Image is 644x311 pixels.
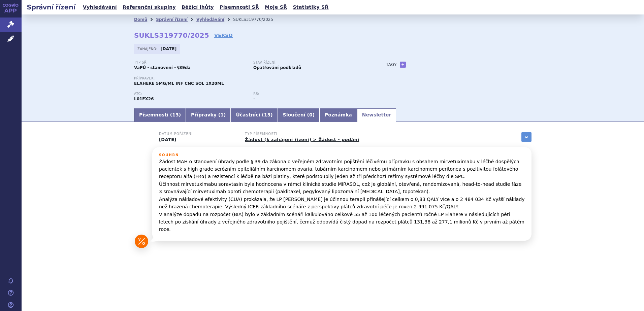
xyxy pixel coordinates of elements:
[253,65,301,70] strong: Opatřování podkladů
[134,81,224,86] span: ELAHERE 5MG/ML INF CNC SOL 1X20ML
[134,92,247,96] p: ATC:
[159,137,236,142] p: [DATE]
[253,61,366,65] p: Stav řízení:
[121,3,178,12] a: Referenční skupiny
[134,65,191,70] strong: VaPÚ - stanovení - §39da
[400,62,406,68] a: +
[134,97,154,101] strong: MIRVETUXIMAB SORAVTANSIN
[159,132,236,136] h3: Datum pořízení
[81,3,119,12] a: Vyhledávání
[159,158,525,233] p: Žádost MAH o stanovení úhrady podle § 39 da zákona o veřejném zdravotním pojištění léčivému přípr...
[357,108,396,122] a: Newsletter
[231,108,278,122] a: Účastníci (13)
[291,3,330,12] a: Statistiky SŘ
[186,108,231,122] a: Přípravky (1)
[134,61,247,65] p: Typ SŘ:
[134,108,186,122] a: Písemnosti (13)
[159,153,525,157] h3: Souhrn
[245,132,359,136] h3: Typ písemnosti
[233,14,282,25] li: SUKLS319770/2025
[320,108,357,122] a: Poznámka
[134,76,373,80] p: Přípravek:
[253,97,255,101] strong: -
[134,17,147,22] a: Domů
[156,17,188,22] a: Správní řízení
[521,132,532,142] a: zobrazit vše
[264,112,270,117] span: 13
[180,3,216,12] a: Běžící lhůty
[263,3,289,12] a: Moje SŘ
[137,46,159,51] span: Zahájeno:
[214,32,233,39] a: VERSO
[218,3,261,12] a: Písemnosti SŘ
[196,17,224,22] a: Vyhledávání
[386,61,397,69] h3: Tagy
[134,31,209,39] strong: SUKLS319770/2025
[278,108,320,122] a: Sloučení (0)
[172,112,179,117] span: 13
[161,46,177,51] strong: [DATE]
[22,2,81,12] h2: Správní řízení
[220,112,224,117] span: 1
[253,92,366,96] p: RS:
[309,112,313,117] span: 0
[245,137,359,142] a: Žádost (k zahájení řízení) > Žádost - podání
